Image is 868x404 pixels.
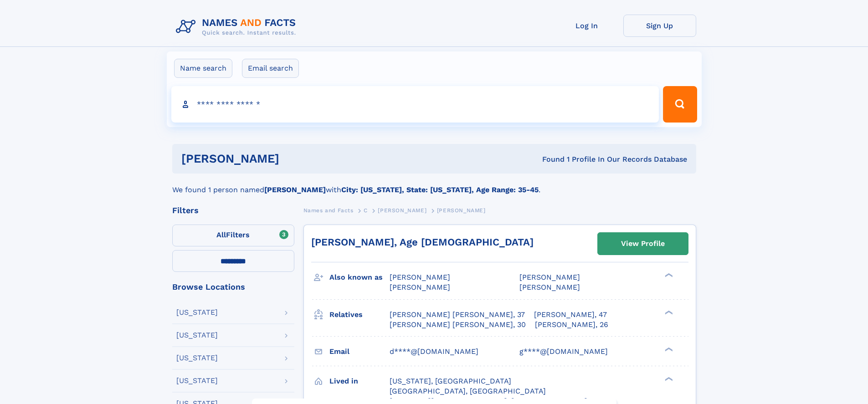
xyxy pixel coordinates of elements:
span: [PERSON_NAME] [378,207,426,214]
b: City: [US_STATE], State: [US_STATE], Age Range: 35-45 [341,185,539,194]
span: [PERSON_NAME] [519,273,580,281]
a: View Profile [598,233,688,255]
a: [PERSON_NAME], Age [DEMOGRAPHIC_DATA] [311,236,534,248]
span: All [216,230,226,239]
div: ❯ [663,376,673,382]
label: Name search [174,59,232,78]
div: [US_STATE] [176,377,218,384]
a: Names and Facts [303,205,354,216]
a: C [364,205,368,216]
span: [PERSON_NAME] [519,283,580,291]
div: ❯ [663,346,673,352]
div: View Profile [621,233,665,254]
input: search input [171,86,659,123]
span: [PERSON_NAME] [437,207,486,214]
label: Email search [242,59,299,78]
div: ❯ [663,272,673,278]
a: [PERSON_NAME], 47 [534,310,607,320]
a: [PERSON_NAME] [378,205,426,216]
span: [PERSON_NAME] [390,273,450,281]
a: Log In [550,15,623,37]
h3: Relatives [329,307,390,322]
a: [PERSON_NAME] [PERSON_NAME], 30 [390,320,526,330]
h3: Lived in [329,373,390,389]
h1: [PERSON_NAME] [181,153,411,164]
div: [US_STATE] [176,309,218,316]
label: Filters [172,225,294,246]
b: [PERSON_NAME] [264,185,326,194]
h3: Email [329,344,390,359]
span: C [364,207,368,214]
h3: Also known as [329,270,390,285]
div: [US_STATE] [176,332,218,339]
div: Found 1 Profile In Our Records Database [411,154,687,164]
span: [GEOGRAPHIC_DATA], [GEOGRAPHIC_DATA] [390,387,546,395]
div: [US_STATE] [176,354,218,362]
div: We found 1 person named with . [172,174,696,195]
button: Search Button [663,86,697,123]
div: Browse Locations [172,283,294,291]
span: [PERSON_NAME] [390,283,450,291]
span: [US_STATE], [GEOGRAPHIC_DATA] [390,377,511,385]
div: ❯ [663,309,673,315]
div: Filters [172,206,294,215]
a: [PERSON_NAME] [PERSON_NAME], 37 [390,310,525,320]
a: Sign Up [623,15,696,37]
img: Logo Names and Facts [172,15,303,39]
a: [PERSON_NAME], 26 [535,320,608,330]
